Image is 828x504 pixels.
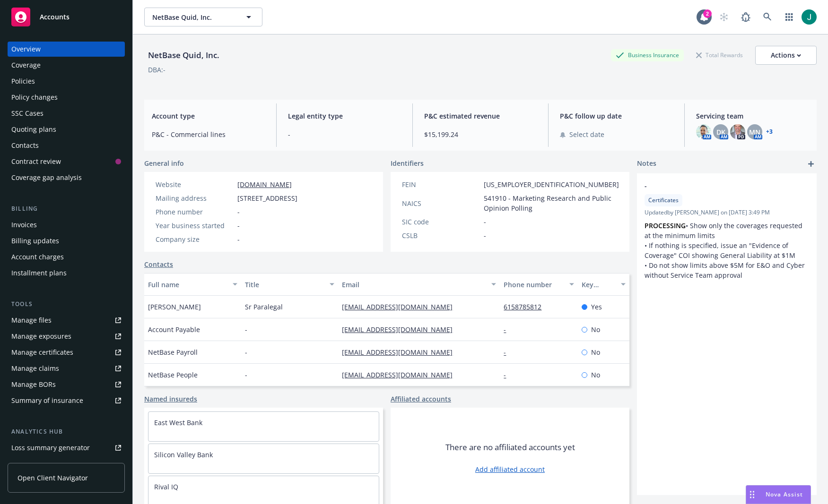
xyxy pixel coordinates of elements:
div: SSC Cases [11,106,44,121]
div: Manage BORs [11,377,56,392]
a: [EMAIL_ADDRESS][DOMAIN_NAME] [342,325,460,334]
span: NetBase Quid, Inc. [152,12,234,22]
span: NetBase People [148,370,198,380]
strong: PROCESSING [645,221,686,230]
span: - [484,231,486,240]
span: No [591,325,600,334]
span: Legal entity type [288,111,401,121]
a: Coverage [8,58,125,73]
a: Loss summary generator [8,440,125,455]
div: Company size [156,234,234,244]
span: MN [749,127,760,137]
div: NetBase Quid, Inc. [144,49,223,61]
span: - [237,221,240,231]
div: NAICS [402,198,480,208]
a: Summary of insurance [8,393,125,408]
a: Manage files [8,313,125,328]
span: - [245,347,247,357]
div: Account charges [11,249,64,265]
a: 6158785812 [504,302,549,311]
span: - [645,181,784,191]
a: [EMAIL_ADDRESS][DOMAIN_NAME] [342,348,460,357]
a: Policy changes [8,90,125,105]
div: Coverage [11,58,41,73]
div: Actions [771,46,801,64]
a: add [805,158,817,170]
span: P&C follow up date [560,111,673,121]
div: SIC code [402,217,480,227]
img: photo [696,124,711,139]
a: Silicon Valley Bank [154,450,213,459]
div: Tools [8,299,125,309]
div: Business Insurance [611,49,684,61]
div: Coverage gap analysis [11,170,82,185]
div: Phone number [504,280,563,290]
a: Invoices [8,217,125,232]
a: Switch app [780,8,799,26]
button: Email [338,273,500,296]
a: Quoting plans [8,122,125,137]
span: 541910 - Marketing Research and Public Opinion Polling [484,193,619,213]
button: NetBase Quid, Inc. [144,8,262,26]
span: Identifiers [391,158,424,168]
div: Phone number [156,207,234,217]
a: Start snowing [715,8,733,26]
a: Search [758,8,777,26]
span: - [288,129,401,139]
div: Key contact [582,280,615,290]
span: [STREET_ADDRESS] [237,193,297,203]
div: Manage certificates [11,345,73,360]
div: Website [156,179,234,189]
div: Drag to move [746,486,758,504]
p: • Show only the coverages requested at the minimum limits • If nothing is specified, issue an "Ev... [645,221,809,280]
a: Accounts [8,4,125,30]
div: -CertificatesUpdatedby [PERSON_NAME] on [DATE] 3:49 PMPROCESSING• Show only the coverages request... [637,173,817,288]
div: Title [245,280,324,290]
span: - [245,325,247,334]
a: Contacts [8,138,125,153]
a: Named insureds [144,394,197,404]
span: Accounts [40,13,70,21]
div: Quoting plans [11,122,56,137]
img: photo [730,124,745,139]
div: Loss summary generator [11,440,90,455]
a: Contract review [8,154,125,169]
span: [US_EMPLOYER_IDENTIFICATION_NUMBER] [484,179,619,189]
a: - [504,348,514,357]
div: Invoices [11,217,37,232]
a: Manage BORs [8,377,125,392]
a: Coverage gap analysis [8,170,125,185]
span: NetBase Payroll [148,347,198,357]
a: [EMAIL_ADDRESS][DOMAIN_NAME] [342,370,460,379]
a: Installment plans [8,265,125,281]
a: Manage exposures [8,329,125,344]
span: - [237,207,240,217]
div: Overview [11,42,41,57]
span: DK [716,127,725,137]
a: Rival IQ [154,482,178,491]
a: [EMAIL_ADDRESS][DOMAIN_NAME] [342,302,460,311]
span: P&C estimated revenue [424,111,537,121]
button: Title [241,273,338,296]
button: Actions [755,46,817,65]
div: Year business started [156,221,234,231]
span: Account type [152,111,265,121]
a: Affiliated accounts [391,394,451,404]
span: Yes [591,302,602,312]
button: Key contact [578,273,629,296]
div: Billing updates [11,233,59,248]
div: Billing [8,204,125,214]
div: Policy changes [11,90,58,105]
a: East West Bank [154,418,202,427]
span: P&C - Commercial lines [152,129,265,139]
button: Full name [144,273,241,296]
span: Notes [637,158,656,170]
a: Contacts [144,259,173,269]
span: General info [144,158,184,168]
span: Open Client Navigator [17,473,88,483]
span: $15,199.24 [424,129,537,139]
div: Analytics hub [8,427,125,436]
span: Certificates [648,196,679,205]
span: Updated by [PERSON_NAME] on [DATE] 3:49 PM [645,208,809,217]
